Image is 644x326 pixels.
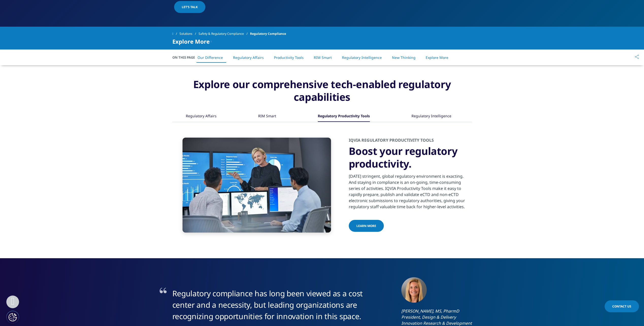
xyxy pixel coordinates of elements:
[356,224,376,228] span: Learn more
[392,55,416,60] a: New Thinking
[274,55,304,60] a: Productivity Tools
[172,288,365,322] p: Regulatory compliance has long been viewed as a cost center and a necessity, but leading organiza...
[411,111,451,122] div: Regulatory Intelligence
[172,78,472,111] h3: Explore our comprehensive tech-enabled regulatory capabilities
[182,5,198,9] span: Let's talk
[258,111,276,122] div: RIM Smart
[186,111,217,122] div: Regulatory Affairs
[160,288,168,294] img: quotes.png
[233,55,264,60] a: Regulatory Affairs
[199,29,250,38] a: Safety & Regulatory Compliance
[250,29,286,38] span: Regulatory Compliance
[185,111,217,122] button: Regulatory Affairs
[317,111,370,122] button: Regulatory Productivity Tools
[172,55,200,60] span: On This Page
[342,55,382,60] a: Regulatory Intelligence
[179,29,199,38] a: Solutions
[318,111,370,122] div: Regulatory Productivity Tools
[349,220,384,232] a: Learn more
[174,1,205,13] a: Let's talk
[349,170,472,210] div: [DATE] stringent, global regulatory environment is exacting. And staying in compliance is an on-g...
[172,38,210,44] span: Explore More
[257,111,276,122] button: RIM Smart
[411,111,451,122] button: Regulatory Intelligence
[426,55,448,60] a: Explore More
[6,311,19,323] button: Cookies Settings
[349,137,472,145] h2: IQVIA REGULATORY PRODUCTIVITY TOOLS
[612,304,631,308] span: Contact Us
[401,277,427,303] img: Cynthia Verst
[197,55,223,60] a: Our Difference
[349,145,472,170] h3: Boost your regulatory productivity.
[605,300,639,312] a: Contact Us
[314,55,332,60] a: RIM Smart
